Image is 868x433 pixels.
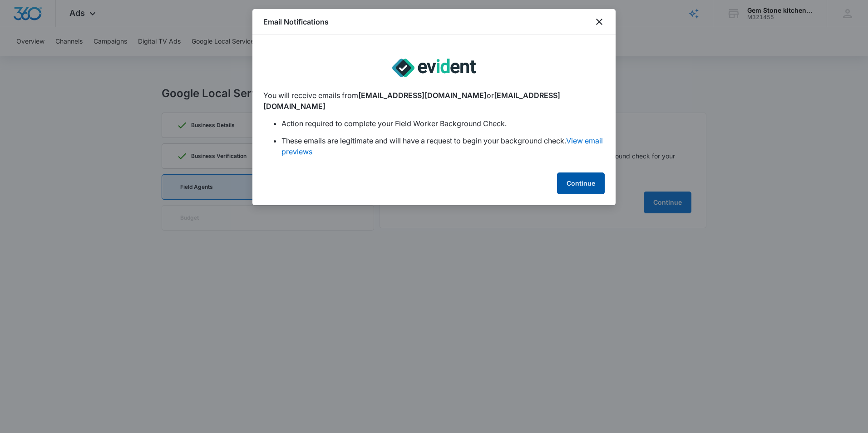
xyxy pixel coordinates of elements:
[281,135,605,157] li: These emails are legitimate and will have a request to begin your background check.
[594,16,605,27] button: close
[263,16,329,27] h1: Email Notifications
[263,90,605,112] p: You will receive emails from or
[557,172,605,194] button: Continue
[358,91,487,100] span: [EMAIL_ADDRESS][DOMAIN_NAME]
[392,46,476,90] img: lsa-evident
[281,136,603,156] a: View email previews
[263,91,560,111] span: [EMAIL_ADDRESS][DOMAIN_NAME]
[281,118,605,129] li: Action required to complete your Field Worker Background Check.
